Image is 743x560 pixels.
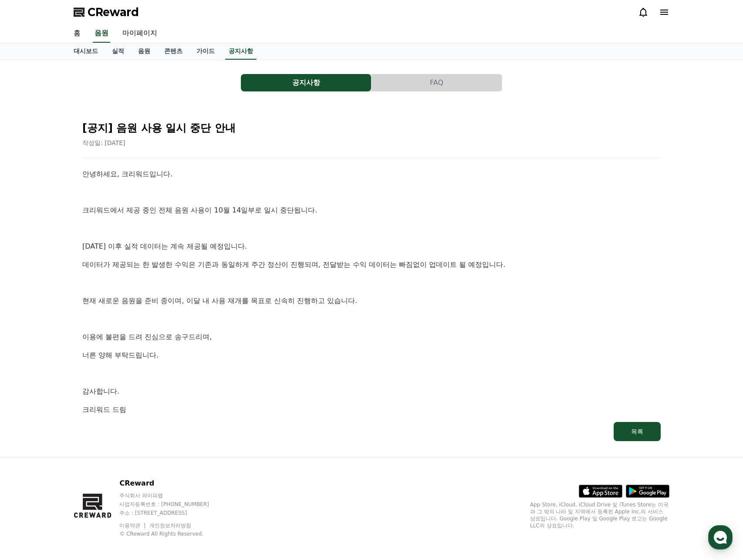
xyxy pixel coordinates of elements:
[241,74,371,91] button: 공지사항
[157,43,189,60] a: 콘텐츠
[119,492,226,499] p: 주식회사 와이피랩
[82,350,661,361] p: 너른 양해 부탁드립니다.
[88,5,139,19] span: CReward
[82,422,661,441] a: 목록
[82,386,661,397] p: 감사합니다.
[149,523,191,529] a: 개인정보처리방침
[82,259,661,270] p: 데이터가 제공되는 한 발생한 수익은 기존과 동일하게 주간 정산이 진행되며, 전달받는 수익 데이터는 빠짐없이 업데이트 될 예정입니다.
[614,422,661,441] button: 목록
[74,5,139,19] a: CReward
[82,139,125,146] span: 작성일: [DATE]
[82,295,661,307] p: 현재 새로운 음원을 준비 중이며, 이달 내 사용 재개를 목표로 신속히 진행하고 있습니다.
[115,24,164,43] a: 마이페이지
[119,509,226,516] p: 주소 : [STREET_ADDRESS]
[530,501,669,529] p: App Store, iCloud, iCloud Drive 및 iTunes Store는 미국과 그 밖의 나라 및 지역에서 등록된 Apple Inc.의 서비스 상표입니다. Goo...
[67,24,88,43] a: 홈
[82,404,661,415] p: 크리워드 드림
[631,427,643,436] div: 목록
[82,241,661,252] p: [DATE] 이후 실적 데이터는 계속 제공될 예정입니다.
[131,43,157,60] a: 음원
[82,169,661,180] p: 안녕하세요, 크리워드입니다.
[105,43,131,60] a: 실적
[189,43,222,60] a: 가이드
[119,523,147,529] a: 이용약관
[82,331,661,343] p: 이용에 불편을 드려 진심으로 송구드리며,
[225,43,257,60] a: 공지사항
[371,74,502,91] a: FAQ
[241,74,371,91] a: 공지사항
[119,501,226,508] p: 사업자등록번호 : [PHONE_NUMBER]
[371,74,502,91] button: FAQ
[82,205,661,216] p: 크리워드에서 제공 중인 전체 음원 사용이 10월 14일부로 일시 중단됩니다.
[82,121,661,135] h2: [공지] 음원 사용 일시 중단 안내
[119,530,226,537] p: © CReward All Rights Reserved.
[93,24,110,43] a: 음원
[67,43,105,60] a: 대시보드
[119,478,226,489] p: CReward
